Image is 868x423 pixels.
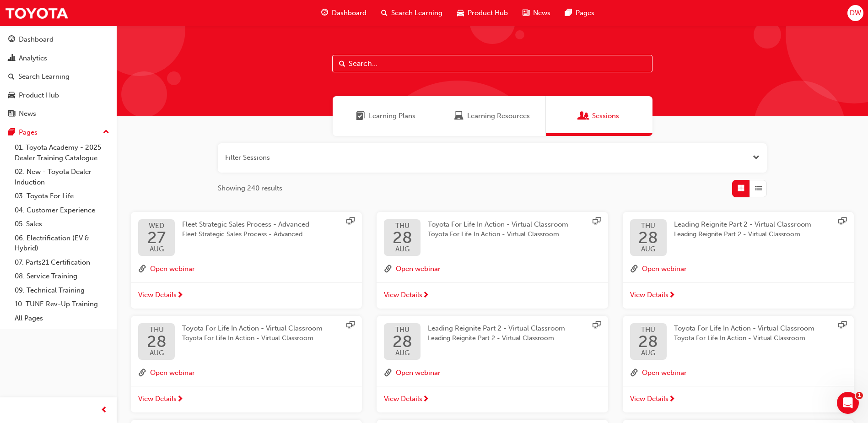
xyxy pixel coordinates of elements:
button: THU28AUGToyota For Life In Action - Virtual ClassroomToyota For Life In Action - Virtual Classroo... [623,316,854,412]
span: 28 [147,333,167,350]
span: news-icon [523,7,529,19]
span: link-icon [138,367,146,379]
span: AUG [638,246,658,253]
span: next-icon [422,396,429,404]
span: THU [393,326,412,333]
a: 05. Sales [11,217,113,231]
span: News [533,8,550,18]
a: WED27AUGFleet Strategic Sales Process - AdvancedFleet Strategic Sales Process - Advanced [138,219,355,256]
span: Leading Reignite Part 2 - Virtual Classroom [674,229,811,240]
span: Toyota For Life In Action - Virtual Classroom [428,229,568,240]
span: View Details [384,290,422,300]
span: Product Hub [468,8,508,18]
span: View Details [630,394,669,404]
span: View Details [138,394,177,404]
span: sessionType_ONLINE_URL-icon [838,217,846,227]
span: sessionType_ONLINE_URL-icon [346,321,355,331]
button: WED27AUGFleet Strategic Sales Process - AdvancedFleet Strategic Sales Process - Advancedlink-icon... [131,212,362,309]
a: All Pages [11,311,113,325]
span: Dashboard [332,8,367,18]
span: Search Learning [391,8,442,18]
span: next-icon [422,292,429,300]
a: 07. Parts21 Certification [11,255,113,270]
span: THU [638,222,658,229]
a: View Details [377,386,608,412]
span: search-icon [381,7,388,19]
input: Search... [332,55,652,72]
span: AUG [147,350,167,357]
span: Learning Plans [369,111,415,121]
span: THU [638,326,658,333]
div: Analytics [19,53,47,64]
button: DashboardAnalyticsSearch LearningProduct HubNews [4,29,113,124]
a: Analytics [4,50,113,67]
span: pages-icon [8,129,15,137]
span: link-icon [384,263,392,275]
span: link-icon [384,367,392,379]
button: Open webinar [396,263,441,275]
a: Learning PlansLearning Plans [333,96,439,136]
span: 27 [147,229,166,246]
span: View Details [384,394,422,404]
a: SessionsSessions [546,96,652,136]
a: 03. Toyota For Life [11,189,113,203]
a: 02. New - Toyota Dealer Induction [11,165,113,189]
button: Open webinar [396,367,441,379]
span: Sessions [579,111,588,121]
span: sessionType_ONLINE_URL-icon [346,217,355,227]
span: Showing 240 results [218,183,282,194]
span: Toyota For Life In Action - Virtual Classroom [674,333,814,344]
span: WED [147,222,166,229]
button: Open webinar [150,263,195,275]
span: Grid [738,183,744,194]
span: Toyota For Life In Action - Virtual Classroom [674,324,814,332]
span: Sessions [592,111,619,121]
button: Pages [4,124,113,141]
a: View Details [623,282,854,309]
span: Leading Reignite Part 2 - Virtual Classroom [428,333,565,344]
span: DW [850,8,861,18]
a: 08. Service Training [11,269,113,283]
a: View Details [131,386,362,412]
span: sessionType_ONLINE_URL-icon [593,321,601,331]
span: 1 [856,392,863,399]
button: THU28AUGLeading Reignite Part 2 - Virtual ClassroomLeading Reignite Part 2 - Virtual Classroomlin... [623,212,854,309]
span: up-icon [103,126,109,138]
a: Search Learning [4,68,113,85]
span: THU [393,222,412,229]
span: guage-icon [321,7,328,19]
a: 01. Toyota Academy - 2025 Dealer Training Catalogue [11,141,113,165]
a: News [4,105,113,122]
span: Fleet Strategic Sales Process - Advanced [182,229,309,240]
iframe: Intercom live chat [837,392,859,414]
span: Fleet Strategic Sales Process - Advanced [182,220,309,228]
a: Product Hub [4,87,113,104]
button: THU28AUGLeading Reignite Part 2 - Virtual ClassroomLeading Reignite Part 2 - Virtual Classroomlin... [377,316,608,412]
div: Pages [19,127,38,138]
a: THU28AUGLeading Reignite Part 2 - Virtual ClassroomLeading Reignite Part 2 - Virtual Classroom [630,219,846,256]
span: THU [147,326,167,333]
span: car-icon [457,7,464,19]
span: 28 [638,229,658,246]
span: Toyota For Life In Action - Virtual Classroom [428,220,568,228]
a: 04. Customer Experience [11,203,113,217]
span: AUG [393,246,412,253]
span: sessionType_ONLINE_URL-icon [838,321,846,331]
span: Search [339,59,345,69]
span: sessionType_ONLINE_URL-icon [593,217,601,227]
a: THU28AUGToyota For Life In Action - Virtual ClassroomToyota For Life In Action - Virtual Classroom [138,323,355,360]
img: Trak [5,3,69,23]
span: 28 [393,229,412,246]
span: guage-icon [8,36,15,44]
a: THU28AUGToyota For Life In Action - Virtual ClassroomToyota For Life In Action - Virtual Classroom [630,323,846,360]
span: Learning Resources [454,111,464,121]
span: Learning Plans [356,111,365,121]
span: AUG [147,246,166,253]
button: Open webinar [150,367,195,379]
span: Learning Resources [467,111,530,121]
a: View Details [377,282,608,309]
span: 28 [638,333,658,350]
span: next-icon [177,292,183,300]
